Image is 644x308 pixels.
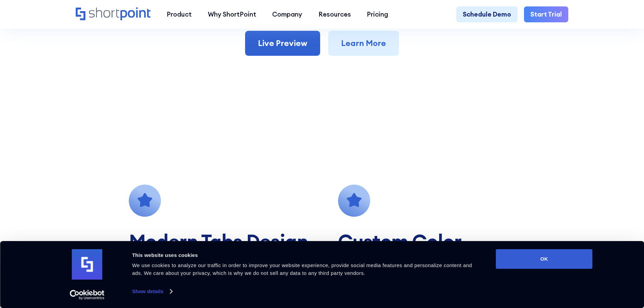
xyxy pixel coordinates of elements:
[72,249,102,280] img: logo
[167,9,192,19] div: Product
[245,31,320,56] a: Live Preview
[76,7,150,21] a: Home
[57,290,117,300] a: Usercentrics Cookiebot - opens in a new window
[456,6,518,23] a: Schedule Demo
[129,231,325,252] h2: Modern Tabs Design
[264,6,310,23] a: Company
[318,9,351,19] div: Resources
[132,286,172,297] a: Show details
[132,262,472,276] span: We use cookies to analyze our traffic in order to improve your website experience, provide social...
[338,231,534,252] h2: Custom Color
[159,6,200,23] a: Product
[524,6,568,23] a: Start Trial
[496,249,593,269] button: OK
[310,6,359,23] a: Resources
[208,9,256,19] div: Why ShortPoint
[272,9,302,19] div: Company
[359,6,397,23] a: Pricing
[522,230,644,308] iframe: Chat Widget
[328,31,399,56] a: Learn More
[367,9,388,19] div: Pricing
[200,6,264,23] a: Why ShortPoint
[132,251,481,259] div: This website uses cookies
